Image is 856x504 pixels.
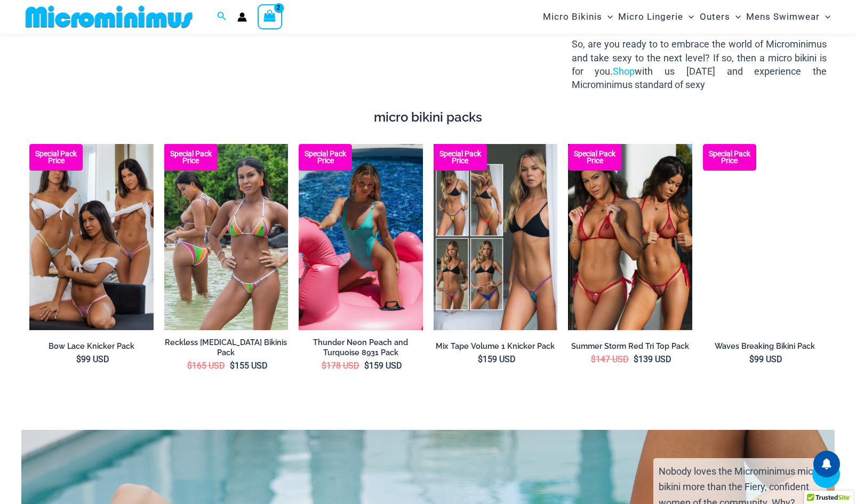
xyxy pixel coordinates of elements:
span: Micro Bikinis [543,3,602,30]
a: View Shopping Cart, 2 items [258,4,282,29]
bdi: 159 USD [364,361,402,371]
a: Shop [613,66,635,77]
a: Micro LingerieMenu ToggleMenu Toggle [615,3,697,30]
img: Reckless Mesh High Voltage Bikini Pack [164,144,289,330]
bdi: 159 USD [478,354,516,364]
img: Waves Breaking Ocean 312 Top 456 Bottom 08 [703,144,827,330]
nav: Site Navigation [539,2,835,32]
a: Pack F Pack BPack B [434,144,558,330]
span: $ [591,354,596,364]
bdi: 99 USD [749,354,782,364]
span: $ [322,361,326,371]
b: Special Pack Price [568,150,621,164]
img: MM SHOP LOGO FLAT [21,5,197,29]
a: Waves Breaking Bikini Pack [703,341,827,351]
span: Micro Lingerie [618,3,683,30]
a: Reckless [MEDICAL_DATA] Bikinis Pack [164,338,289,357]
img: Summer Storm Red Tri Top Pack F [568,144,692,330]
b: Special Pack Price [299,150,352,164]
span: Menu Toggle [730,3,741,30]
a: Waves Breaking Ocean 312 Top 456 Bottom 08 Waves Breaking Ocean 312 Top 456 Bottom 04Waves Breaki... [703,144,827,330]
a: Account icon link [237,12,247,22]
a: Reckless Mesh High Voltage Bikini Pack Reckless Mesh High Voltage 306 Tri Top 466 Thong 04Reckles... [164,144,289,330]
bdi: 147 USD [591,354,629,364]
span: $ [230,361,235,371]
a: Bow Lace Knicker Pack Bow Lace Mint Multi 601 Thong 03Bow Lace Mint Multi 601 Thong 03 [29,144,154,330]
span: Menu Toggle [683,3,694,30]
span: $ [634,354,638,364]
a: Thunder Neon Peach and Turquoise 8931 Pack [299,338,423,357]
a: Search icon link [217,10,227,23]
span: Outers [700,3,730,30]
b: Special Pack Price [703,150,756,164]
span: $ [749,354,754,364]
a: Summer Storm Red Tri Top Pack F Summer Storm Red Tri Top Pack BSummer Storm Red Tri Top Pack B [568,144,692,330]
img: Thunder Turquoise 8931 One Piece 09v2 [299,144,423,330]
p: So, are you ready to to embrace the world of Microminimus and take sexy to the next level? If so,... [572,37,827,91]
span: Menu Toggle [820,3,830,30]
a: Mix Tape Volume 1 Knicker Pack [434,341,558,351]
a: Summer Storm Red Tri Top Pack [568,341,692,351]
img: Pack F [434,144,558,330]
a: Mens SwimwearMenu ToggleMenu Toggle [743,3,833,30]
a: OutersMenu ToggleMenu Toggle [697,3,743,30]
span: $ [76,354,81,364]
span: Mens Swimwear [746,3,820,30]
bdi: 178 USD [322,361,359,371]
bdi: 139 USD [634,354,671,364]
img: Bow Lace Knicker Pack [29,144,154,330]
bdi: 155 USD [230,361,268,371]
a: Bow Lace Knicker Pack [29,341,154,351]
span: $ [187,361,192,371]
bdi: 165 USD [187,361,225,371]
b: Special Pack Price [434,150,487,164]
span: $ [478,354,483,364]
span: $ [364,361,369,371]
h4: micro bikini packs [29,110,827,125]
a: Thunder Pack Thunder Turquoise 8931 One Piece 09v2Thunder Turquoise 8931 One Piece 09v2 [299,144,423,330]
bdi: 99 USD [76,354,109,364]
span: Menu Toggle [602,3,613,30]
b: Special Pack Price [29,150,83,164]
a: Micro BikinisMenu ToggleMenu Toggle [540,3,615,30]
b: Special Pack Price [164,150,218,164]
